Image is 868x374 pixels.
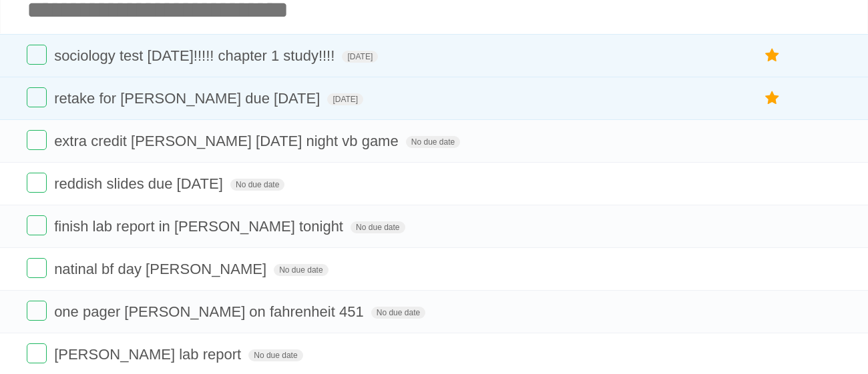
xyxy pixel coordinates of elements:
span: [DATE] [342,51,378,63]
span: No due date [406,136,460,148]
span: sociology test [DATE]!!!!! chapter 1 study!!!! [54,47,338,64]
span: retake for [PERSON_NAME] due [DATE] [54,90,323,107]
span: finish lab report in [PERSON_NAME] tonight [54,218,347,235]
label: Done [27,173,47,193]
span: No due date [371,307,425,319]
label: Done [27,343,47,363]
label: Done [27,258,47,278]
span: one pager [PERSON_NAME] on fahrenheit 451 [54,303,367,320]
label: Done [27,130,47,150]
span: extra credit [PERSON_NAME] [DATE] night vb game [54,133,402,149]
span: No due date [351,221,405,233]
span: [PERSON_NAME] lab report [54,346,244,363]
span: No due date [274,264,328,276]
span: No due date [248,349,302,361]
span: reddish slides due [DATE] [54,175,226,192]
label: Done [27,87,47,107]
span: natinal bf day [PERSON_NAME] [54,261,270,277]
label: Star task [760,87,785,109]
label: Done [27,301,47,321]
span: No due date [230,179,284,191]
label: Done [27,215,47,235]
span: [DATE] [327,93,363,105]
label: Done [27,45,47,65]
label: Star task [760,45,785,67]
